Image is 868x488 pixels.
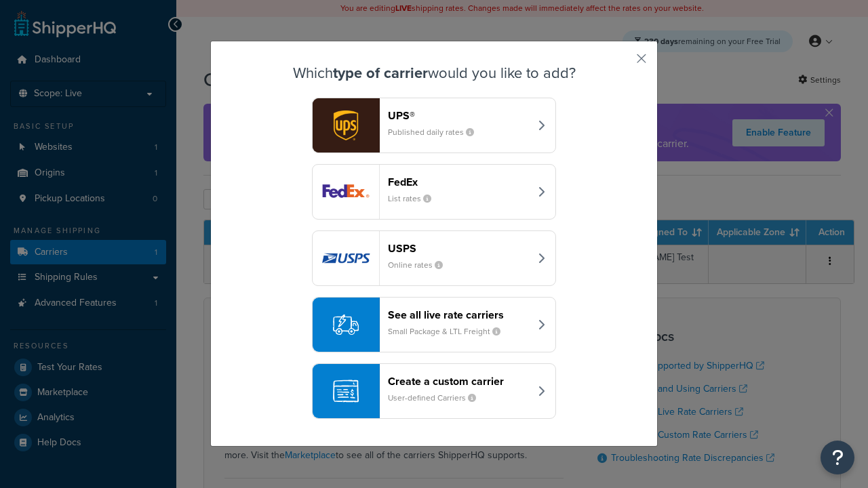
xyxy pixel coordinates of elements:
img: fedEx logo [313,165,379,219]
small: Published daily rates [388,126,485,138]
button: fedEx logoFedExList rates [312,164,556,220]
small: Small Package & LTL Freight [388,325,511,338]
small: List rates [388,192,442,205]
header: USPS [388,242,530,255]
img: usps logo [313,231,379,285]
h3: Which would you like to add? [245,65,623,81]
small: Online rates [388,259,454,271]
header: See all live rate carriers [388,308,530,321]
header: FedEx [388,176,530,188]
img: ups logo [313,98,379,152]
button: usps logoUSPSOnline rates [312,230,556,286]
header: UPS® [388,109,530,122]
button: See all live rate carriersSmall Package & LTL Freight [312,297,556,352]
img: icon-carrier-liverate-becf4550.svg [333,312,359,338]
button: ups logoUPS®Published daily rates [312,98,556,153]
img: icon-carrier-custom-c93b8a24.svg [333,378,359,404]
button: Create a custom carrierUser-defined Carriers [312,363,556,419]
small: User-defined Carriers [388,392,487,404]
button: Open Resource Center [821,441,854,474]
header: Create a custom carrier [388,375,530,388]
strong: type of carrier [333,62,428,84]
